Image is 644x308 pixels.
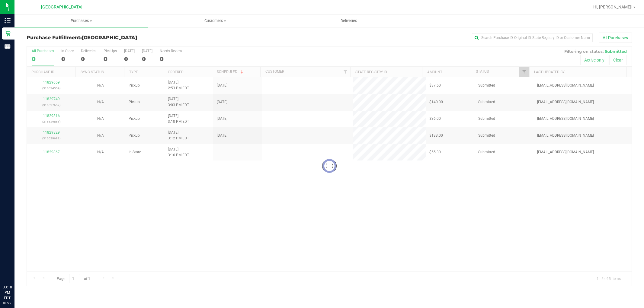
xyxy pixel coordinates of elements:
span: Purchases [14,18,148,24]
span: [GEOGRAPHIC_DATA] [82,35,137,40]
input: Search Purchase ID, Original ID, State Registry ID or Customer Name... [472,33,593,42]
a: Customers [148,14,282,27]
iframe: Resource center unread badge [18,259,25,266]
span: Deliveries [332,18,365,24]
inline-svg: Inventory [5,17,11,24]
a: Deliveries [282,14,416,27]
iframe: Resource center [6,260,24,278]
inline-svg: Retail [5,30,11,37]
inline-svg: Reports [5,43,11,49]
span: [GEOGRAPHIC_DATA] [41,5,82,10]
a: Purchases [14,14,148,27]
p: 03:18 PM EDT [3,284,12,301]
button: All Purchases [599,33,632,43]
span: Customers [149,18,282,24]
p: 08/22 [3,301,12,305]
span: Hi, [PERSON_NAME]! [593,5,633,9]
h3: Purchase Fulfillment: [27,35,228,40]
